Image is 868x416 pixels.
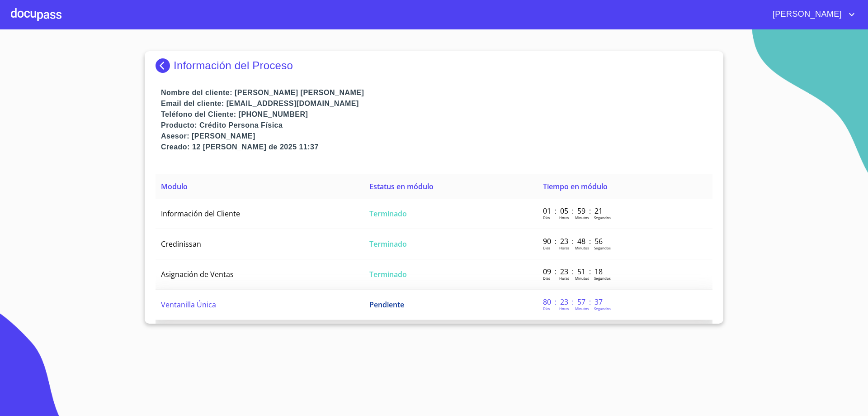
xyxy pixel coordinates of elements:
span: Terminado [369,269,407,279]
button: account of current user [766,7,857,22]
span: [PERSON_NAME] [766,7,846,22]
span: Modulo [161,182,188,191]
p: 01 : 05 : 59 : 21 [543,206,604,216]
p: Email del cliente: [EMAIL_ADDRESS][DOMAIN_NAME] [161,98,712,109]
p: 09 : 23 : 51 : 18 [543,267,604,277]
span: Estatus en módulo [369,182,434,191]
p: Dias [543,215,550,220]
p: Dias [543,245,550,250]
p: Teléfono del Cliente: [PHONE_NUMBER] [161,109,712,120]
p: Minutos [575,306,589,311]
p: 80 : 23 : 57 : 37 [543,297,604,307]
p: Creado: 12 [PERSON_NAME] de 2025 11:37 [161,142,712,153]
p: Minutos [575,215,589,220]
p: Segundos [594,306,611,311]
p: Nombre del cliente: [PERSON_NAME] [PERSON_NAME] [161,87,712,98]
span: Terminado [369,209,407,219]
span: Terminado [369,239,407,249]
p: Segundos [594,276,611,281]
p: Segundos [594,215,611,220]
p: Dias [543,306,550,311]
p: Segundos [594,245,611,250]
img: Docupass spot blue [156,58,174,73]
span: Información del Cliente [161,209,240,219]
span: Credinissan [161,239,201,249]
p: Minutos [575,276,589,281]
p: Dias [543,276,550,281]
p: 90 : 23 : 48 : 56 [543,236,604,246]
p: Información del Proceso [174,59,293,72]
span: Asignación de Ventas [161,269,234,279]
span: Tiempo en módulo [543,182,608,191]
p: Horas [559,245,569,250]
div: Información del Proceso [156,58,712,73]
span: Ventanilla Única [161,300,216,310]
p: Minutos [575,245,589,250]
p: Asesor: [PERSON_NAME] [161,131,712,142]
p: Producto: Crédito Persona Física [161,120,712,131]
p: Horas [559,306,569,311]
p: Horas [559,276,569,281]
span: Pendiente [369,300,404,310]
p: Horas [559,215,569,220]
